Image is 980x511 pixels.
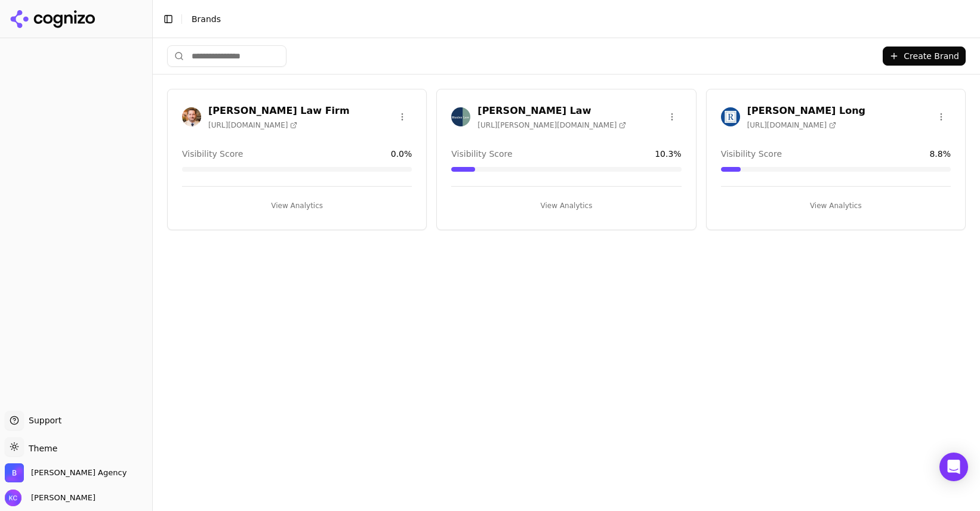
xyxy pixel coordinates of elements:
[24,444,57,453] span: Theme
[721,107,740,126] img: Regan Zambri Long
[451,196,681,215] button: View Analytics
[208,120,297,130] span: [URL][DOMAIN_NAME]
[208,104,350,118] h3: [PERSON_NAME] Law Firm
[939,453,968,481] div: Open Intercom Messenger
[192,13,947,25] nav: breadcrumb
[24,414,61,426] span: Support
[192,14,221,24] span: Brands
[747,104,865,118] h3: [PERSON_NAME] Long
[477,120,626,130] span: [URL][PERSON_NAME][DOMAIN_NAME]
[5,463,127,482] button: Open organization switcher
[883,47,966,66] button: Create Brand
[655,148,681,160] span: 10.3 %
[721,196,951,215] button: View Analytics
[182,107,201,126] img: Giddens Law Firm
[721,148,782,160] span: Visibility Score
[5,490,21,506] img: Kristine Cunningham
[391,148,412,160] span: 0.0 %
[31,467,127,478] span: Bob Agency
[477,104,626,118] h3: [PERSON_NAME] Law
[182,196,412,215] button: View Analytics
[451,148,512,160] span: Visibility Score
[182,148,243,160] span: Visibility Score
[929,148,951,160] span: 8.8 %
[451,107,470,126] img: Munley Law
[26,493,95,503] span: [PERSON_NAME]
[747,120,836,130] span: [URL][DOMAIN_NAME]
[5,490,95,506] button: Open user button
[5,463,24,482] img: Bob Agency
